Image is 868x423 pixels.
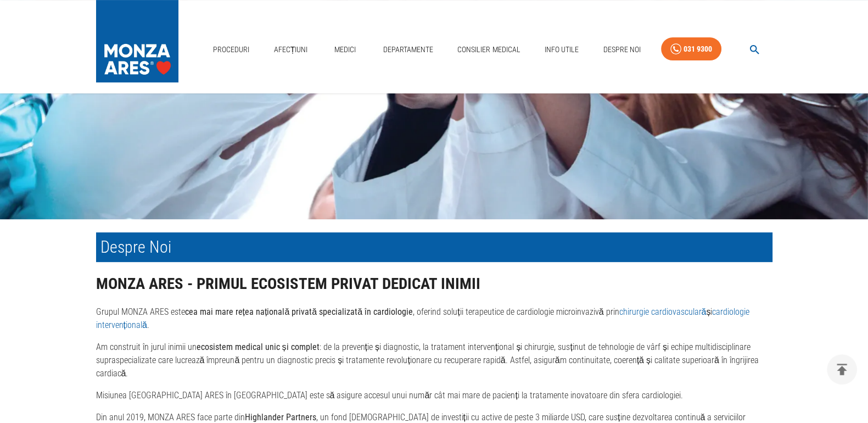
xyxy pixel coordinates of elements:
[328,38,363,61] a: Medici
[379,38,438,61] a: Departamente
[453,38,524,61] a: Consilier Medical
[209,38,254,61] a: Proceduri
[96,389,772,402] p: Misiunea [GEOGRAPHIC_DATA] ARES în [GEOGRAPHIC_DATA] este să asigure accesul unui număr cât mai m...
[96,275,772,293] h2: MONZA ARES - PRIMUL ECOSISTEM PRIVAT DEDICAT INIMII
[197,342,320,352] strong: ecosistem medical unic și complet
[96,305,772,332] p: Grupul MONZA ARES este , oferind soluții terapeutice de cardiologie microinvazivă prin și .
[96,232,772,262] h1: Despre Noi
[245,412,316,422] strong: Highlander Partners
[96,341,772,380] p: Am construit în jurul inimii un : de la prevenție și diagnostic, la tratament intervențional și c...
[661,37,721,61] a: 031 9300
[599,38,645,61] a: Despre Noi
[185,307,413,317] strong: cea mai mare rețea națională privată specializată în cardiologie
[827,354,857,385] button: delete
[540,38,583,61] a: Info Utile
[270,38,312,61] a: Afecțiuni
[684,42,712,56] div: 031 9300
[619,307,706,317] a: chirurgie cardiovasculară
